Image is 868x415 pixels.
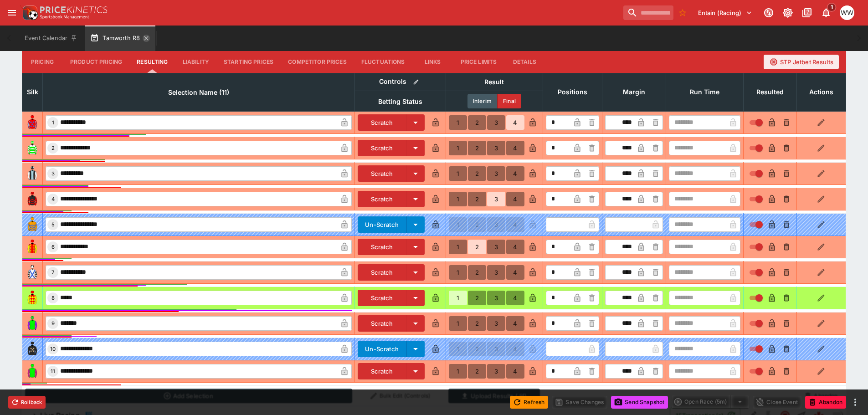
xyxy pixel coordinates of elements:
[827,3,837,12] span: 1
[510,396,548,409] button: Refresh
[446,73,543,91] th: Result
[487,115,505,130] button: 3
[487,364,505,379] button: 3
[468,166,486,181] button: 2
[49,368,57,374] span: 11
[487,316,505,331] button: 3
[602,73,666,111] th: Margin
[22,73,43,111] th: Silk
[358,165,406,182] button: Scratch
[25,342,40,356] img: runner 10
[50,269,56,276] span: 7
[487,141,505,155] button: 3
[25,217,40,232] img: runner 5
[50,320,56,327] span: 9
[216,51,281,73] button: Starting Prices
[25,265,40,280] img: runner 7
[358,341,406,357] button: Un-Scratch
[837,3,857,23] button: William Wallace
[468,291,486,305] button: 2
[8,396,46,409] button: Rollback
[764,55,839,69] button: STP Jetbet Results
[487,265,505,280] button: 3
[449,265,467,280] button: 1
[281,51,354,73] button: Competitor Prices
[50,170,56,177] span: 3
[453,51,504,73] button: Price Limits
[623,5,673,20] input: search
[50,295,56,301] span: 8
[506,141,524,155] button: 4
[506,115,524,130] button: 4
[358,191,406,207] button: Scratch
[611,396,668,409] button: Send Snapshot
[358,216,406,233] button: Un-Scratch
[449,192,467,206] button: 1
[506,166,524,181] button: 4
[799,5,815,21] button: Documentation
[760,5,777,21] button: Connected to PK
[449,364,467,379] button: 1
[840,5,854,20] div: William Wallace
[25,291,40,305] img: runner 8
[487,240,505,254] button: 3
[368,96,432,107] span: Betting Status
[412,51,453,73] button: Links
[50,221,56,228] span: 5
[25,240,40,254] img: runner 6
[468,141,486,155] button: 2
[4,5,20,21] button: open drawer
[25,141,40,155] img: runner 2
[63,51,129,73] button: Product Pricing
[506,192,524,206] button: 4
[358,290,406,306] button: Scratch
[449,291,467,305] button: 1
[25,389,352,403] button: Add Selection
[25,364,40,379] img: runner 11
[358,239,406,255] button: Scratch
[40,15,89,19] img: Sportsbook Management
[355,73,446,91] th: Controls
[50,196,56,202] span: 4
[449,115,467,130] button: 1
[358,389,443,403] button: Bulk Edit (Controls)
[487,291,505,305] button: 3
[506,240,524,254] button: 4
[40,6,108,13] img: PriceKinetics
[666,73,743,111] th: Run Time
[468,316,486,331] button: 2
[506,316,524,331] button: 4
[22,51,63,73] button: Pricing
[25,316,40,331] img: runner 9
[498,94,521,108] button: Final
[410,76,422,88] button: Bulk edit
[449,166,467,181] button: 1
[796,73,846,111] th: Actions
[358,264,406,281] button: Scratch
[50,119,56,126] span: 1
[675,5,690,20] button: No Bookmarks
[805,396,846,409] button: Abandon
[487,192,505,206] button: 3
[358,315,406,332] button: Scratch
[358,363,406,379] button: Scratch
[805,397,846,406] span: Mark an event as closed and abandoned.
[818,5,834,21] button: Notifications
[449,240,467,254] button: 1
[743,73,796,111] th: Resulted
[48,346,57,352] span: 10
[85,26,155,51] button: Tamworth R8
[468,364,486,379] button: 2
[799,389,843,403] button: Abandon
[693,5,758,20] button: Select Tenant
[50,145,56,151] span: 2
[672,395,749,408] div: split button
[487,166,505,181] button: 3
[19,26,83,51] button: Event Calendar
[449,316,467,331] button: 1
[129,51,175,73] button: Resulting
[506,291,524,305] button: 4
[506,265,524,280] button: 4
[25,115,40,130] img: runner 1
[504,51,545,73] button: Details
